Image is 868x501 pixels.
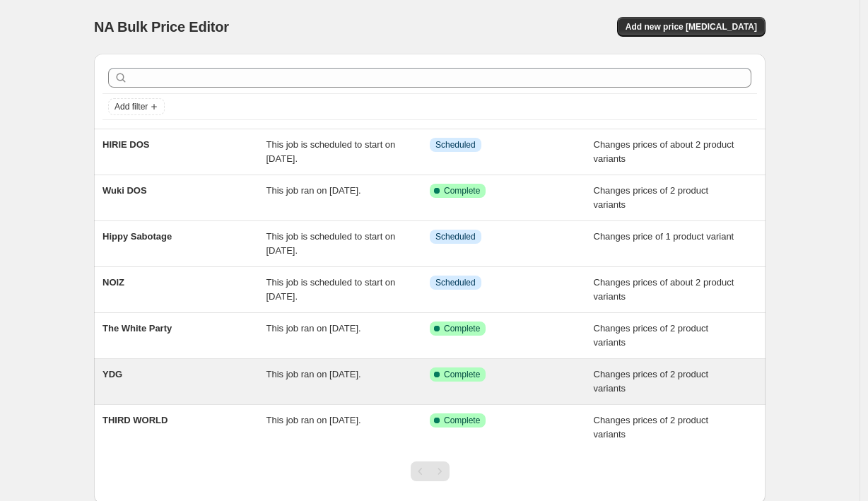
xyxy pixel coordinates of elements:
span: Complete [444,369,480,380]
span: NOIZ [102,277,124,288]
button: Add new price [MEDICAL_DATA] [617,17,766,37]
span: Complete [444,415,480,426]
span: Complete [444,323,480,334]
span: Add filter [115,101,148,112]
span: This job is scheduled to start on [DATE]. [266,139,396,164]
span: Hippy Sabotage [102,231,172,242]
span: THIRD WORLD [102,415,168,425]
span: Changes prices of about 2 product variants [594,139,734,164]
span: The White Party [102,323,172,334]
span: This job is scheduled to start on [DATE]. [266,231,396,256]
span: Changes price of 1 product variant [594,231,734,242]
nav: Pagination [411,461,450,481]
span: YDG [102,369,122,379]
span: This job ran on [DATE]. [266,323,361,334]
span: Add new price [MEDICAL_DATA] [626,21,757,33]
button: Add filter [108,98,165,115]
span: Complete [444,185,480,196]
span: NA Bulk Price Editor [94,19,229,35]
span: Changes prices of 2 product variants [594,323,709,348]
span: Changes prices of 2 product variants [594,185,709,210]
span: Changes prices of about 2 product variants [594,277,734,302]
span: Wuki DOS [102,185,147,196]
span: Changes prices of 2 product variants [594,415,709,440]
span: This job ran on [DATE]. [266,369,361,379]
span: Changes prices of 2 product variants [594,369,709,394]
span: Scheduled [435,139,476,151]
span: HIRIE DOS [102,139,149,150]
span: Scheduled [435,231,476,242]
span: This job ran on [DATE]. [266,415,361,425]
span: This job is scheduled to start on [DATE]. [266,277,396,302]
span: This job ran on [DATE]. [266,185,361,196]
span: Scheduled [435,277,476,288]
